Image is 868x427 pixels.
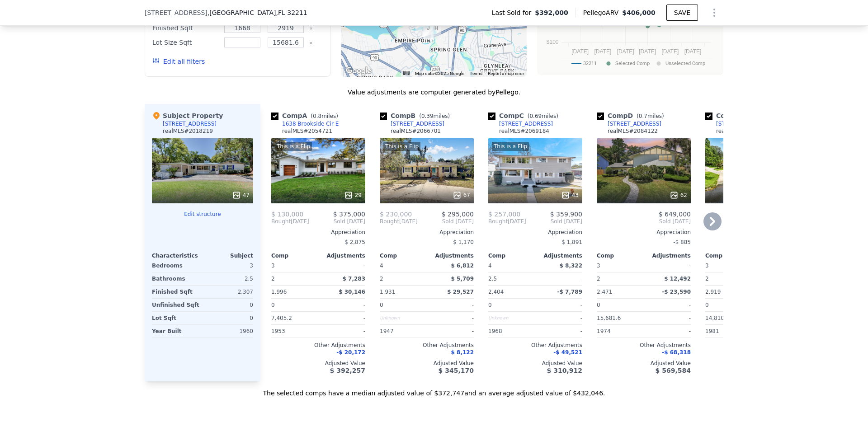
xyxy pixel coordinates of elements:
div: Comp E [705,111,778,120]
div: 5500 Anchor Ln [431,24,441,39]
div: Comp B [380,111,453,120]
text: $100 [547,39,559,45]
a: [STREET_ADDRESS] [488,120,553,127]
div: Lot Sqft [152,312,201,324]
div: realMLS # 2066701 [391,127,441,135]
div: Adjustments [535,252,582,259]
a: 1638 Brookside Cir E [271,120,339,127]
text: [DATE] [594,48,611,55]
div: - [320,312,365,324]
span: -$ 7,789 [557,289,582,295]
span: 4 [488,263,492,269]
span: Pellego ARV [583,8,623,17]
div: [STREET_ADDRESS] [163,120,217,127]
div: 67 [453,191,470,200]
button: Clear [309,41,313,45]
span: 14,810.4 [705,315,729,321]
div: Unknown [488,312,533,324]
button: SAVE [666,5,698,21]
div: Characteristics [152,252,203,259]
span: 0 [705,302,709,308]
div: 43 [561,191,579,200]
div: realMLS # 2018219 [163,127,213,135]
a: [STREET_ADDRESS] [705,120,770,127]
span: $392,000 [535,8,568,17]
div: Unfinished Sqft [152,299,201,311]
span: Bought [271,218,291,225]
div: Value adjustments are computer generated by Pellego . [145,88,723,97]
span: $ 12,492 [664,276,691,282]
div: 62 [670,191,687,200]
div: 2 [597,272,642,285]
span: -$ 23,590 [662,289,691,295]
div: Comp [597,252,644,259]
div: 29 [344,191,362,200]
div: [DATE] [380,218,418,225]
span: ( miles) [524,113,562,119]
span: 2,471 [597,289,612,295]
div: This is a Flip [275,142,312,151]
span: [STREET_ADDRESS] [145,8,208,17]
span: Sold [DATE] [418,218,474,225]
span: 0 [597,302,600,308]
span: Map data ©2025 Google [415,71,464,76]
span: Sold [DATE] [597,218,691,225]
div: [DATE] [488,218,526,225]
span: ( miles) [415,113,453,119]
div: 1638 Brookside Cir E [282,120,339,127]
span: 0.7 [639,113,647,119]
div: 4967 Empire Ave [415,19,425,34]
span: $ 649,000 [659,211,691,218]
span: $ 1,170 [453,239,474,245]
div: Year Built [152,325,201,338]
span: $ 295,000 [442,211,474,218]
button: Edit structure [152,211,253,218]
span: Last Sold for [492,8,535,17]
span: 15,681.6 [597,315,621,321]
div: 3 [204,259,253,272]
div: realMLS # 2093624 [716,127,766,135]
span: $ 257,000 [488,211,520,218]
div: Appreciation [597,229,691,236]
div: Bathrooms [152,272,201,285]
div: Appreciation [271,229,365,236]
div: Other Adjustments [705,342,799,349]
span: $ 5,709 [451,276,474,282]
button: Clear [309,27,313,30]
div: 0 [204,312,253,324]
span: $ 345,170 [439,367,474,374]
div: Comp C [488,111,562,120]
div: Other Adjustments [380,342,474,349]
span: Bought [488,218,508,225]
span: Bought [380,218,399,225]
div: Comp [380,252,427,259]
div: 1968 [488,325,533,338]
div: [STREET_ADDRESS] [608,120,661,127]
div: Subject [203,252,253,259]
div: Bedrooms [152,259,201,272]
span: 3 [271,263,275,269]
div: 1606 Brookside Cir E [423,23,433,39]
div: Adjustments [644,252,691,259]
text: 32211 [583,61,597,66]
div: Subject Property [152,111,223,120]
a: Report a map error [488,71,524,76]
div: Adjustments [427,252,474,259]
text: [DATE] [684,48,702,55]
span: $ 230,000 [380,211,412,218]
text: [DATE] [661,48,679,55]
div: - [429,312,474,324]
text: Selected Comp [615,61,650,66]
div: - [537,272,582,285]
div: - [705,236,799,249]
div: Comp [705,252,752,259]
text: [DATE] [639,48,656,55]
div: Adjusted Value [488,360,582,367]
span: -$ 49,521 [553,349,582,356]
div: Comp [488,252,535,259]
div: - [646,259,691,272]
span: 1,931 [380,289,395,295]
div: - [646,299,691,311]
button: Show Options [705,4,723,22]
div: Other Adjustments [271,342,365,349]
